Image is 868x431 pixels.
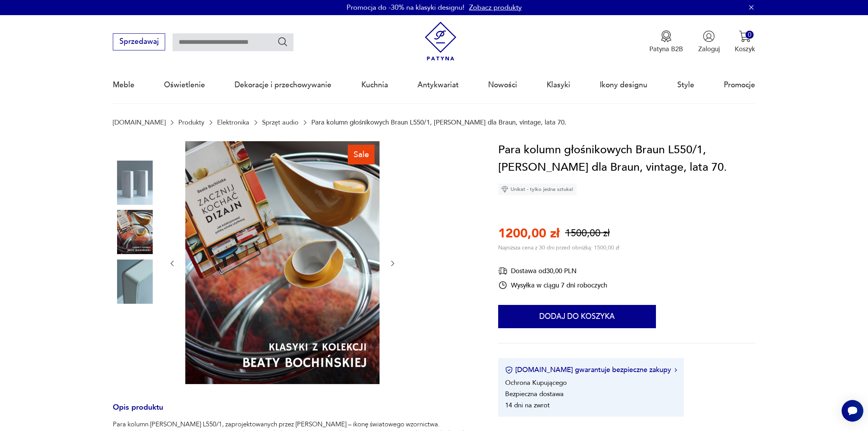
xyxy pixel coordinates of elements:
[677,67,694,103] a: Style
[498,225,559,242] p: 1200,00 zł
[217,119,249,126] a: Elektronika
[178,119,204,126] a: Produkty
[698,45,720,54] p: Zaloguj
[505,401,550,410] li: 14 dni na zwrot
[418,67,459,103] a: Antykwariat
[113,161,157,205] img: Zdjęcie produktu Para kolumn głośnikowych Braun L550/1, Dieter Rams dla Braun, vintage, lata 70.
[660,30,672,42] img: Ikona medalu
[498,183,576,195] div: Unikat - tylko jedna sztuka!
[469,3,522,12] a: Zobacz produkty
[347,3,464,12] p: Promocja do -30% na klasyki designu!
[113,260,157,304] img: Zdjęcie produktu Para kolumn głośnikowych Braun L550/1, Dieter Rams dla Braun, vintage, lata 70.
[498,141,755,177] h1: Para kolumn głośnikowych Braun L550/1, [PERSON_NAME] dla Braun, vintage, lata 70.
[649,45,683,54] p: Patyna B2B
[311,119,566,126] p: Para kolumn głośnikowych Braun L550/1, [PERSON_NAME] dla Braun, vintage, lata 70.
[113,210,157,254] img: Zdjęcie produktu Para kolumn głośnikowych Braun L550/1, Dieter Rams dla Braun, vintage, lata 70.
[735,30,755,54] button: 0Koszyk
[739,30,751,42] img: Ikona koszyka
[724,67,755,103] a: Promocje
[547,67,570,103] a: Klasyki
[505,389,564,398] li: Bezpieczna dostawa
[235,67,331,103] a: Dekoracje i przechowywanie
[348,145,374,164] div: Sale
[703,30,715,42] img: Ikonka użytkownika
[277,36,288,47] button: Szukaj
[164,67,205,103] a: Oświetlenie
[498,266,607,276] div: Dostawa od 30,00 PLN
[113,39,165,45] a: Sprzedawaj
[698,30,720,54] button: Zaloguj
[649,30,683,54] a: Ikona medaluPatyna B2B
[649,30,683,54] button: Patyna B2B
[501,186,508,193] img: Ikona diamentu
[488,67,517,103] a: Nowości
[185,141,380,384] img: Zdjęcie produktu Para kolumn głośnikowych Braun L550/1, Dieter Rams dla Braun, vintage, lata 70.
[113,405,476,420] h3: Opis produktu
[505,365,677,375] button: [DOMAIN_NAME] gwarantuje bezpieczne zakupy
[505,378,567,387] li: Ochrona Kupującego
[498,244,619,251] p: Najniższa cena z 30 dni przed obniżką: 1500,00 zł
[600,67,647,103] a: Ikony designu
[745,31,754,39] div: 0
[675,368,677,372] img: Ikona strzałki w prawo
[842,400,863,422] iframe: Smartsupp widget button
[565,227,610,240] p: 1500,00 zł
[113,119,166,126] a: [DOMAIN_NAME]
[498,305,656,328] button: Dodaj do koszyka
[113,67,135,103] a: Meble
[498,280,607,290] div: Wysyłka w ciągu 7 dni roboczych
[505,366,513,374] img: Ikona certyfikatu
[262,119,299,126] a: Sprzęt audio
[113,33,165,50] button: Sprzedawaj
[498,266,507,276] img: Ikona dostawy
[735,45,755,54] p: Koszyk
[361,67,388,103] a: Kuchnia
[421,22,460,61] img: Patyna - sklep z meblami i dekoracjami vintage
